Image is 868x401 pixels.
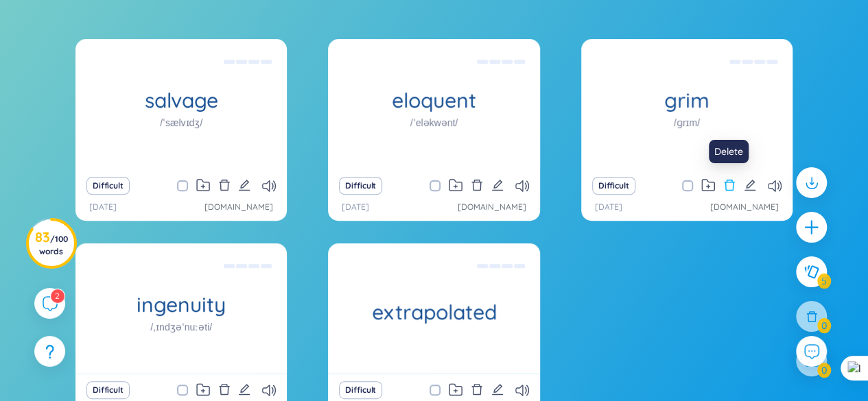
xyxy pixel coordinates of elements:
p: [DATE] [595,201,622,214]
h1: /ɡrɪm/ [674,115,700,130]
button: edit [238,380,250,400]
span: delete [218,383,231,396]
span: edit [238,383,250,396]
span: edit [491,179,504,191]
span: / 100 words [39,234,68,256]
button: Difficult [339,381,382,399]
h1: extrapolated [328,300,539,324]
button: edit [238,176,250,195]
h1: grim [581,88,793,112]
span: delete [218,179,231,191]
span: plus [803,219,820,236]
button: edit [744,176,756,195]
a: [DOMAIN_NAME] [710,201,779,214]
button: edit [491,176,504,195]
span: 2 [55,291,60,301]
button: edit [491,380,504,400]
div: Delete [709,140,749,163]
button: delete [471,380,483,400]
span: edit [744,179,756,191]
a: [DOMAIN_NAME] [458,201,526,214]
button: Difficult [339,177,382,195]
h1: ingenuity [75,293,287,317]
sup: 2 [51,289,64,303]
p: [DATE] [342,201,369,214]
h1: /ˈeləkwənt/ [410,115,458,130]
button: Difficult [86,177,130,195]
button: delete [218,380,231,400]
h1: /ˌɪndʒəˈnuːəti/ [150,319,212,335]
span: delete [471,179,483,191]
button: delete [471,176,483,195]
a: [DOMAIN_NAME] [204,201,273,214]
h3: 83 [35,232,68,256]
h1: /ˈsælvɪdʒ/ [160,115,202,130]
span: delete [723,179,736,191]
button: Difficult [592,177,635,195]
span: edit [238,179,250,191]
h1: eloquent [328,88,539,112]
span: delete [471,383,483,396]
span: edit [491,383,504,396]
p: [DATE] [89,201,117,214]
button: Difficult [86,381,130,399]
button: delete [723,176,736,195]
button: delete [218,176,231,195]
h1: salvage [75,88,287,112]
